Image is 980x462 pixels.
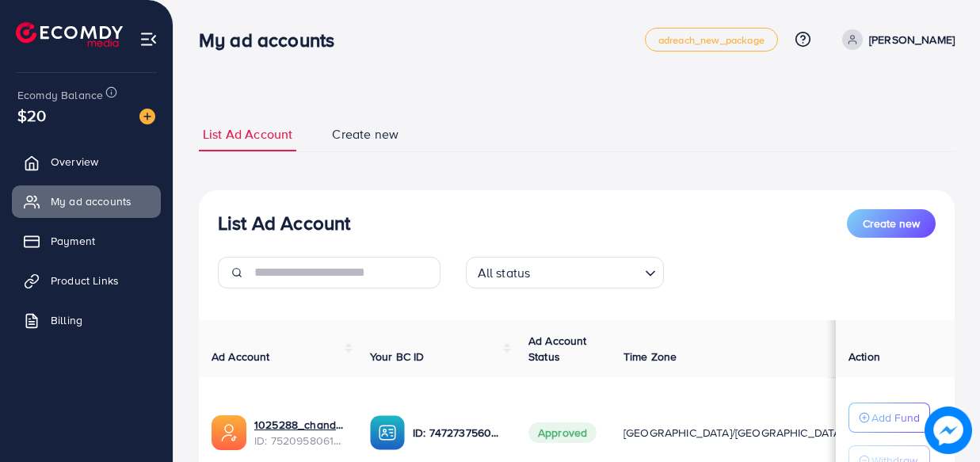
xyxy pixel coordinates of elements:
[658,35,765,45] span: adreach_new_package
[51,154,98,170] span: Overview
[12,265,161,296] a: Product Links
[139,109,155,124] img: image
[17,104,46,127] span: $20
[535,258,638,284] input: Search for option
[254,417,345,433] a: 1025288_chandsitara 2_1751109521773
[528,333,587,365] span: Ad Account Status
[254,433,345,449] span: ID: 7520958061609271313
[848,349,880,365] span: Action
[847,209,936,238] button: Create new
[475,262,534,284] span: All status
[528,422,597,443] span: Approved
[212,349,270,365] span: Ad Account
[212,415,246,450] img: ic-ads-acc.e4c84228.svg
[645,28,778,52] a: adreach_new_package
[51,233,95,249] span: Payment
[12,146,161,178] a: Overview
[203,125,292,143] span: List Ad Account
[836,29,955,50] a: [PERSON_NAME]
[466,257,664,288] div: Search for option
[623,349,677,365] span: Time Zone
[17,87,103,103] span: Ecomdy Balance
[623,425,844,441] span: [GEOGRAPHIC_DATA]/[GEOGRAPHIC_DATA]
[871,408,920,427] p: Add Fund
[51,312,82,328] span: Billing
[12,304,161,336] a: Billing
[139,30,158,48] img: menu
[254,417,345,449] div: <span class='underline'>1025288_chandsitara 2_1751109521773</span></br>7520958061609271313
[218,212,350,235] h3: List Ad Account
[925,407,972,454] img: image
[848,403,930,433] button: Add Fund
[370,349,425,365] span: Your BC ID
[370,415,405,450] img: ic-ba-acc.ded83a64.svg
[413,423,503,442] p: ID: 7472737560574476289
[12,185,161,217] a: My ad accounts
[869,30,955,49] p: [PERSON_NAME]
[16,22,123,47] img: logo
[12,225,161,257] a: Payment
[51,273,119,288] span: Product Links
[51,193,132,209] span: My ad accounts
[863,216,920,231] span: Create new
[332,125,398,143] span: Create new
[199,29,347,52] h3: My ad accounts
